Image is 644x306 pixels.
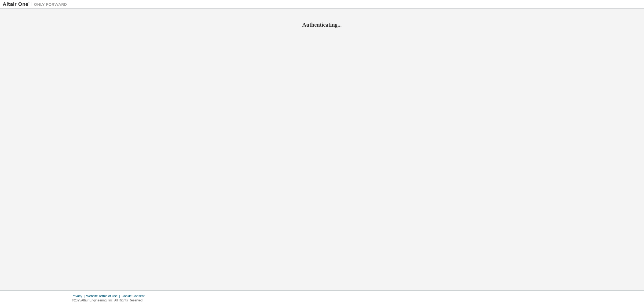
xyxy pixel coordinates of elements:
[72,294,86,298] div: Privacy
[86,294,122,298] div: Website Terms of Use
[3,21,641,28] h2: Authenticating...
[72,298,148,303] p: © 2025 Altair Engineering, Inc. All Rights Reserved.
[3,2,70,7] img: Altair One
[122,294,148,298] div: Cookie Consent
